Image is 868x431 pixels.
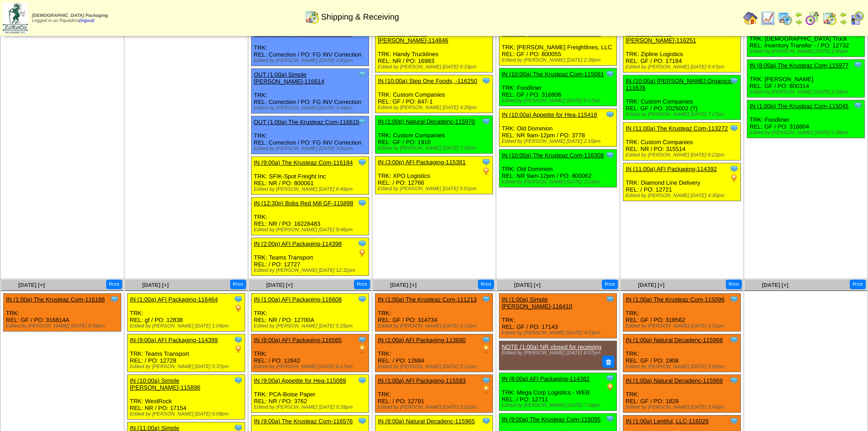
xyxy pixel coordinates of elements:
span: [DATE] [+] [390,282,416,288]
div: Edited by [PERSON_NAME] [DATE] 7:17pm [626,112,740,117]
img: Tooltip [358,335,367,344]
div: TRK: Custom Companies REL: GF / PO: 847-1 [375,75,493,113]
div: Edited by [PERSON_NAME] [DATE] 3:50pm [254,146,369,151]
div: TRK: Teams Transport REL: / PO: 12728 [128,334,245,372]
div: TRK: WestRock REL: NR / PO: 17154 [128,375,245,420]
div: Edited by [PERSON_NAME] [DATE] 3:45pm [626,364,740,369]
div: TRK: REL: / PO: 12791 [375,375,493,413]
a: IN (9:00a) The Krusteaz Com-115095 [502,416,601,423]
button: Print [726,280,742,289]
img: Tooltip [482,416,491,426]
img: Tooltip [482,335,491,344]
a: IN (3:00p) AFI Packaging-115381 [378,159,466,166]
div: Edited by [PERSON_NAME] [DATE] 5:28pm [254,405,369,410]
a: IN (1:00p) Natural Decadenc-115970 [378,118,475,125]
div: Edited by [PERSON_NAME] [DATE] 4:30pm [626,193,740,198]
a: IN (10:00a) [PERSON_NAME] Organics-111678 [626,78,733,91]
div: TRK: REL: GF / PO: 316814A [4,294,121,332]
img: Tooltip [358,198,367,208]
a: [DATE] [+] [142,282,169,288]
img: PO [482,385,491,394]
a: [DATE] [+] [762,282,788,288]
a: [DATE] [+] [266,282,293,288]
img: Tooltip [729,124,739,133]
div: Edited by [PERSON_NAME] [DATE] 2:10pm [502,139,616,144]
div: TRK: REL: Correction / PO: FG INV Correction [252,28,369,66]
div: TRK: Custom Companies REL: NR / PO: 315514 [623,123,741,161]
div: TRK: REL: NR / PO: 16228483 [252,197,369,235]
div: TRK: [PERSON_NAME] Freightlines, LLC REL: GF / PO: 800055 [499,28,617,66]
img: calendarinout.gif [822,11,837,26]
div: Edited by [PERSON_NAME] [DATE] 2:11pm [378,323,493,329]
a: [DATE] [+] [18,282,45,288]
div: TRK: Mega Corp Logistics - WEB REL: / PO: 12711 [499,373,617,410]
a: IN (9:00a) The Krusteaz Com-116184 [254,159,353,166]
img: line_graph.gif [760,11,775,26]
img: Tooltip [482,295,491,304]
div: Edited by [PERSON_NAME] [DATE] 9:46pm [254,227,369,233]
a: IN (1:00a) Natural Decadenc-115969 [626,377,723,384]
div: TRK: REL: GF / PO: 1829 [623,375,741,413]
button: Print [602,280,618,289]
a: IN (1:00a) AFI Packaging-115593 [378,377,466,384]
div: TRK: XPO Logistics REL: / PO: 12766 [375,156,493,194]
a: IN (10:00a) Simple [PERSON_NAME]-115896 [130,377,200,391]
a: IN (1:00a) AFI Packaging-113690 [378,337,466,343]
img: arrowleft.gif [795,11,802,18]
a: IN (1:00a) The Krusteaz Com-115096 [626,296,724,303]
img: Tooltip [606,414,615,423]
span: [DATE] [+] [638,282,664,288]
div: TRK: REL: NR / PO: 12700A [252,294,369,332]
button: Print [354,280,370,289]
img: PO [234,344,243,353]
a: IN (10:00a) The Krusteaz Com-115091 [502,71,604,78]
a: IN (1:00a) Lentiful, LLC-116028 [626,418,709,425]
div: TRK: PCA-Boise Paper REL: NR / PO: 3762 [252,375,369,413]
a: IN (10:00a) Appetite for Hea-115418 [502,111,597,118]
a: IN (12:30p) Bobs Red Mill GF-115898 [254,200,353,207]
div: TRK: Handy Trucklines REL: NR / PO: 16983 [375,28,493,73]
img: Tooltip [110,295,119,304]
a: IN (10:00a) Step One Foods, -116250 [378,78,477,84]
a: IN (1:00a) Natural Decadenc-115968 [626,337,723,343]
img: calendarblend.gif [805,11,820,26]
img: Tooltip [234,376,243,385]
img: arrowright.gif [795,18,802,26]
div: Edited by [PERSON_NAME] [DATE] 1:04pm [130,323,245,329]
button: Delete Note [602,356,614,368]
a: IN (2:00p) AFI Packaging-114398 [254,240,342,247]
img: Tooltip [358,117,367,126]
a: IN (1:00a) The Krusteaz Com-116186 [6,296,105,303]
a: (logout) [79,18,94,23]
img: arrowright.gif [840,18,847,26]
span: [DEMOGRAPHIC_DATA] Packaging [32,13,108,18]
button: Print [106,280,122,289]
img: Tooltip [606,151,615,160]
div: Edited by [PERSON_NAME] [DATE] 5:25pm [254,323,369,329]
img: Tooltip [606,110,615,119]
div: TRK: [PERSON_NAME] REL: GF / PO: 800314 [747,59,865,97]
img: Tooltip [482,376,491,385]
img: home.gif [743,11,758,26]
img: arrowleft.gif [840,11,847,18]
a: IN (8:00a) Natural Decadenc-115965 [378,418,475,425]
div: TRK: Foodliner REL: GF / PO: 316804 [747,100,865,138]
img: Tooltip [729,295,739,304]
div: TRK: REL: GF / PO: 17143 [499,294,617,338]
div: TRK: Old Dominion REL: NR 9am-12pm / PO: 3778 [499,109,617,147]
img: Tooltip [853,60,863,69]
img: Tooltip [729,416,739,426]
div: TRK: Zipline Logistics REL: GF / PO: 17184 [623,28,741,73]
div: Edited by [PERSON_NAME] [DATE] 2:51pm [378,405,493,410]
a: IN (10:00a) The Krusteaz Com-116308 [502,152,604,159]
img: calendarcustomer.gif [850,11,864,26]
img: calendarinout.gif [305,10,319,24]
img: PO [234,304,243,313]
img: Tooltip [853,101,863,110]
img: PO [358,344,367,353]
a: IN (1:00p) The Krusteaz Com-115045 [750,103,848,109]
span: Shipping & Receiving [321,12,399,22]
img: Tooltip [358,239,367,248]
img: Tooltip [358,158,367,167]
